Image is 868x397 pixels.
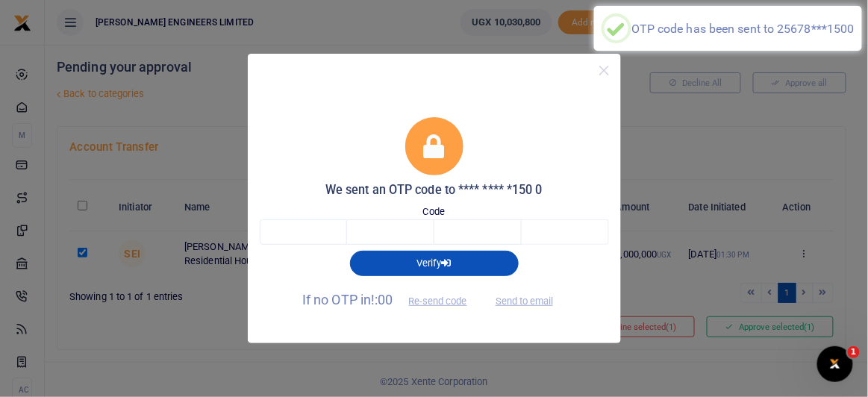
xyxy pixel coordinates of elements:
label: Code [423,204,445,219]
button: Verify [350,251,519,276]
iframe: Intercom live chat [817,346,853,382]
span: If no OTP in [302,292,480,307]
div: OTP code has been sent to 25678***1500 [631,22,855,36]
span: !:00 [371,292,393,307]
span: 1 [848,346,860,358]
button: Close [593,60,615,81]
